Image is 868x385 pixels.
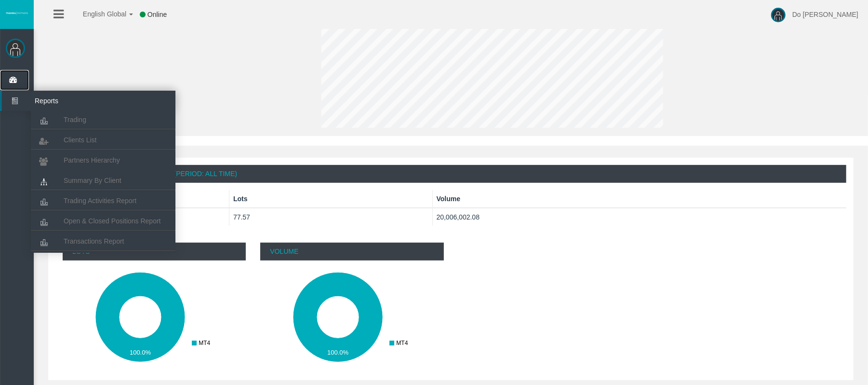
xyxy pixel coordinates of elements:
p: Volume [260,243,443,261]
span: Clients List [64,136,96,144]
a: Clients List [31,131,175,149]
span: Online [147,11,167,18]
a: Open & Closed Positions Report [31,212,175,230]
a: Trading [31,111,175,128]
a: Partners Hierarchy [31,151,175,169]
span: Summary By Client [64,177,121,184]
span: Reports [27,91,122,111]
a: Trading Activities Report [31,192,175,209]
th: Volume [432,190,846,208]
th: Lots [229,190,432,208]
span: Trading Activities Report [64,197,136,205]
span: Partners Hierarchy [64,156,120,164]
span: Trading [64,116,86,124]
td: 20,006,002.08 [432,208,846,226]
span: English Global [70,10,126,18]
td: 77.57 [229,208,432,226]
a: Summary By Client [31,172,175,189]
span: Open & Closed Positions Report [64,217,161,225]
span: Transactions Report [64,237,124,245]
a: Transactions Report [31,233,175,250]
span: Do [PERSON_NAME] [792,11,858,18]
img: user-image [771,8,786,22]
div: Volume Traded By Platform (Period: All Time) [55,165,846,183]
img: logo.svg [5,11,29,15]
a: Reports [2,91,175,111]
